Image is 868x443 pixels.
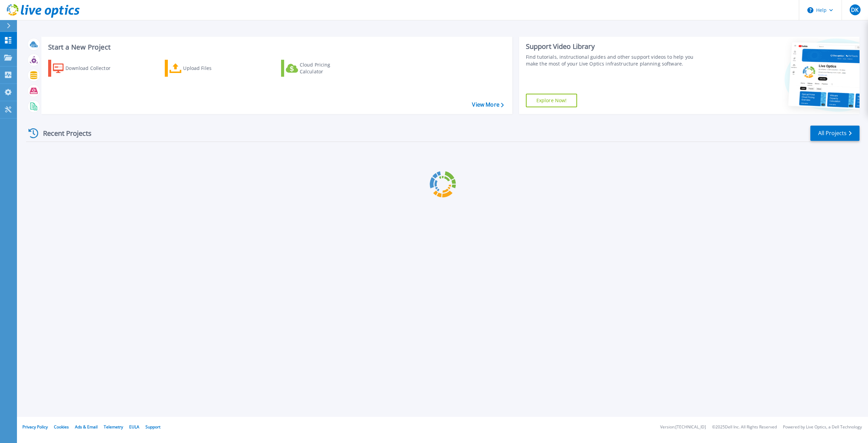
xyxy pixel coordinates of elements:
a: Cookies [54,424,69,430]
div: Support Video Library [526,42,702,51]
a: Upload Files [165,60,240,77]
a: Telemetry [104,424,123,430]
a: Explore Now! [526,94,577,107]
span: DK [851,7,859,13]
a: Privacy Policy [22,424,48,430]
a: Download Collector [48,60,124,77]
li: © 2025 Dell Inc. All Rights Reserved [712,425,777,429]
a: Cloud Pricing Calculator [281,60,357,77]
a: Support [145,424,160,430]
a: Ads & Email [75,424,98,430]
a: View More [472,101,504,108]
div: Download Collector [65,61,120,75]
div: Find tutorials, instructional guides and other support videos to help you make the most of your L... [526,54,702,67]
li: Version: [TECHNICAL_ID] [660,425,706,429]
div: Recent Projects [26,125,101,142]
a: All Projects [810,126,860,141]
li: Powered by Live Optics, a Dell Technology [783,425,862,429]
h3: Start a New Project [48,43,504,51]
div: Upload Files [183,61,237,75]
div: Cloud Pricing Calculator [300,61,354,75]
a: EULA [129,424,139,430]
